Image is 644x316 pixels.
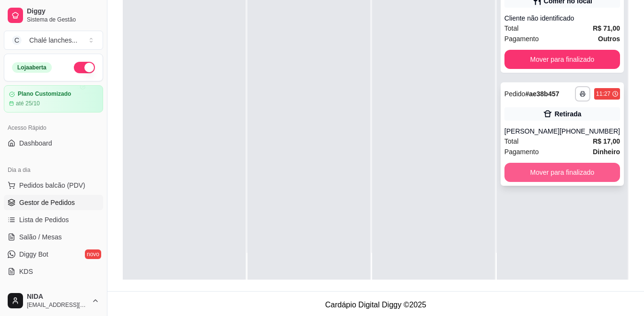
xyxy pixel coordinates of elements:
a: KDS [4,264,103,279]
button: Mover para finalizado [504,163,620,182]
div: Retirada [554,109,581,119]
span: NIDA [27,293,88,301]
a: Diggy Botnovo [4,247,103,262]
span: Total [504,136,519,147]
button: NIDA[EMAIL_ADDRESS][DOMAIN_NAME] [4,289,103,312]
span: Pagamento [504,34,539,44]
strong: # ae38b457 [525,90,559,98]
button: Alterar Status [74,62,95,73]
div: [PERSON_NAME] [504,126,560,136]
div: Acesso Rápido [4,120,103,135]
a: Gestor de Pedidos [4,195,103,210]
button: Pedidos balcão (PDV) [4,178,103,193]
span: KDS [19,267,33,276]
strong: Dinheiro [593,148,620,156]
strong: R$ 71,00 [593,24,620,32]
div: Cliente não identificado [504,13,620,23]
strong: Outros [598,35,620,43]
div: [PHONE_NUMBER] [560,126,620,136]
article: Plano Customizado [18,90,71,98]
div: 11:27 [596,90,610,98]
span: C [12,35,22,45]
span: Pedidos balcão (PDV) [19,181,85,190]
article: até 25/10 [16,100,40,107]
div: Chalé lanches ... [29,35,77,45]
div: Dia a dia [4,162,103,178]
span: Pedido [504,90,526,98]
span: Diggy Bot [19,249,48,259]
span: Lista de Pedidos [19,215,69,225]
a: Dashboard [4,135,103,151]
div: Loja aberta [12,62,52,73]
span: Diggy [27,7,99,16]
button: Mover para finalizado [504,50,620,69]
span: Sistema de Gestão [27,16,99,23]
a: Salão / Mesas [4,229,103,245]
span: Total [504,23,519,34]
span: Pagamento [504,147,539,157]
span: [EMAIL_ADDRESS][DOMAIN_NAME] [27,301,88,309]
strong: R$ 17,00 [593,137,620,145]
span: Salão / Mesas [19,232,62,242]
a: DiggySistema de Gestão [4,4,103,27]
a: Lista de Pedidos [4,212,103,227]
button: Select a team [4,31,103,50]
span: Dashboard [19,138,52,148]
a: Plano Customizadoaté 25/10 [4,85,103,113]
span: Gestor de Pedidos [19,198,75,207]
